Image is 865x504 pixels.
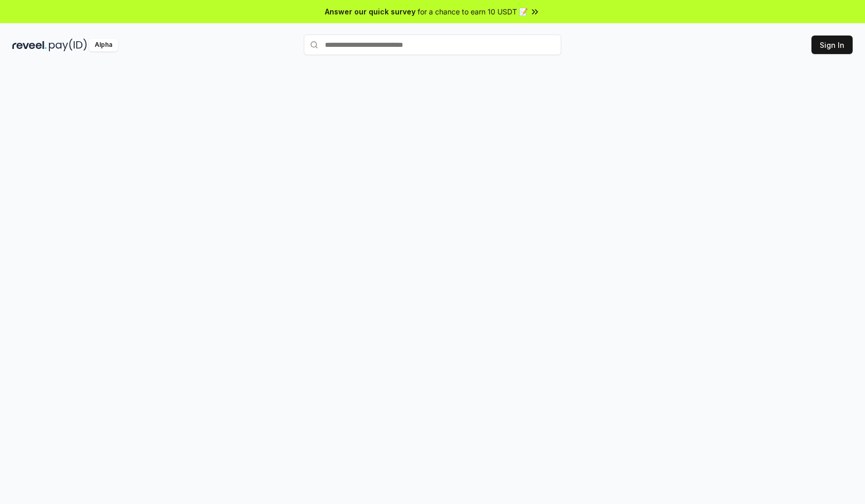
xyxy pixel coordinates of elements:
[811,36,853,54] button: Sign In
[49,39,87,51] img: pay_id
[325,6,416,17] span: Answer our quick survey
[418,6,528,17] span: for a chance to earn 10 USDT 📝
[12,39,47,51] img: reveel_dark
[89,39,118,51] div: Alpha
